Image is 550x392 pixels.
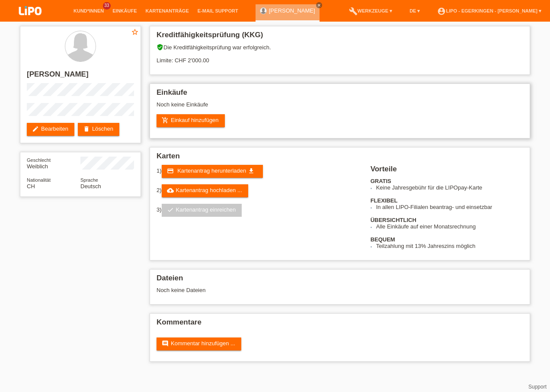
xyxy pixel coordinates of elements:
[162,184,248,197] a: cloud_uploadKartenantrag hochladen ...
[157,101,523,114] div: Noch keine Einkäufe
[248,167,255,174] i: get_app
[78,123,119,136] a: deleteLöschen
[433,8,546,13] a: account_circleLIPO - Egerkingen - [PERSON_NAME] ▾
[269,7,315,14] a: [PERSON_NAME]
[27,70,134,83] h2: [PERSON_NAME]
[157,152,523,165] h2: Karten
[80,177,98,183] span: Sprache
[83,125,90,132] i: delete
[349,7,358,16] i: build
[32,125,39,132] i: edit
[157,184,360,197] div: 2)
[157,44,523,70] div: Die Kreditfähigkeitsprüfung war erfolgreich. Limite: CHF 2'000.00
[317,3,321,7] i: close
[162,204,242,217] a: checkKartenantrag einreichen
[162,117,169,124] i: add_shopping_cart
[157,204,360,217] div: 3)
[376,243,523,249] li: Teilzahlung mit 13% Jahreszins möglich
[345,8,397,13] a: buildWerkzeuge ▾
[108,8,141,13] a: Einkäufe
[157,318,523,331] h2: Kommentare
[376,184,523,191] li: Keine Jahresgebühr für die LIPOpay-Karte
[157,44,163,51] i: verified_user
[9,18,52,24] a: LIPO pay
[27,157,51,163] span: Geschlecht
[371,217,416,223] b: ÜBERSICHTLICH
[371,165,523,178] h2: Vorteile
[157,165,360,178] div: 1)
[157,274,523,287] h2: Dateien
[69,8,108,13] a: Kund*innen
[376,223,523,230] li: Alle Einkäufe auf einer Monatsrechnung
[162,165,263,178] a: credit_card Kartenantrag herunterladen get_app
[177,167,246,174] span: Kartenantrag herunterladen
[316,2,322,8] a: close
[103,2,111,10] span: 33
[157,88,523,101] h2: Einkäufe
[167,167,174,174] i: credit_card
[157,287,421,293] div: Noch keine Dateien
[371,178,391,184] b: GRATIS
[167,187,174,194] i: cloud_upload
[27,123,74,136] a: editBearbeiten
[157,337,241,350] a: commentKommentar hinzufügen ...
[371,197,398,204] b: FLEXIBEL
[27,177,51,183] span: Nationalität
[131,28,139,36] i: star_border
[162,340,169,347] i: comment
[131,28,139,37] a: star_border
[405,8,424,13] a: DE ▾
[80,183,101,190] span: Deutsch
[141,8,193,13] a: Kartenanträge
[371,236,395,243] b: BEQUEM
[376,204,523,210] li: In allen LIPO-Filialen beantrag- und einsetzbar
[27,183,35,190] span: Schweiz
[157,114,225,127] a: add_shopping_cartEinkauf hinzufügen
[157,31,523,44] h2: Kreditfähigkeitsprüfung (KKG)
[193,8,243,13] a: E-Mail Support
[437,7,446,16] i: account_circle
[528,384,547,390] a: Support
[167,206,174,213] i: check
[27,157,80,170] div: Weiblich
